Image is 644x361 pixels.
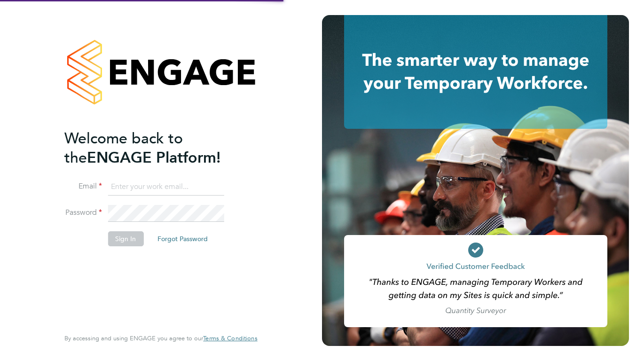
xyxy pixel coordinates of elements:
button: Sign In [108,231,143,246]
h2: ENGAGE Platform! [64,129,248,167]
button: Forgot Password [150,231,215,246]
span: Terms & Conditions [203,334,257,342]
span: Welcome back to the [64,129,183,167]
label: Email [64,181,102,191]
input: Enter your work email... [108,179,224,196]
span: By accessing and using ENGAGE you agree to our [64,334,257,342]
a: Terms & Conditions [203,335,257,342]
label: Password [64,208,102,218]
